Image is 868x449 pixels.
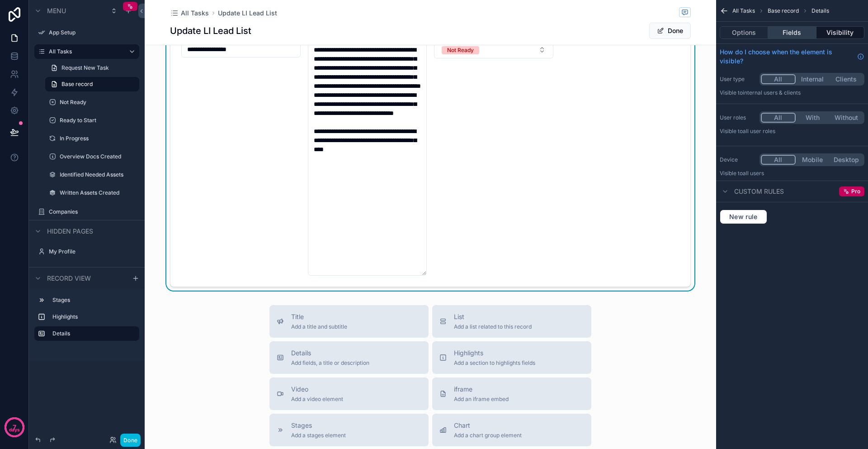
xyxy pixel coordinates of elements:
span: Internal users & clients [743,89,801,96]
span: Custom rules [734,187,784,196]
div: scrollable content [29,289,145,350]
label: In Progress [60,135,134,142]
span: Details [291,349,369,358]
span: New rule [726,213,761,221]
h1: Update LI Lead List [170,24,251,37]
span: All user roles [743,128,775,134]
button: HighlightsAdd a section to highlights fields [432,341,591,374]
button: TitleAdd a title and subtitle [269,305,429,338]
button: Visibility [816,26,864,39]
label: Overview Docs Created [60,153,134,160]
label: Stages [52,296,132,304]
a: Request New Task [45,61,139,75]
span: all users [743,170,764,177]
span: Base record [61,81,93,88]
span: Pro [851,188,860,195]
span: Stages [291,421,346,430]
span: Video [291,385,343,394]
span: Title [291,312,347,321]
button: Desktop [829,155,863,165]
label: All Tasks [49,48,121,55]
button: ChartAdd a chart group element [432,414,591,446]
label: Written Assets Created [60,189,134,196]
button: Select Button [434,41,553,58]
span: Add a stages element [291,432,346,439]
label: App Setup [49,29,134,36]
button: New rule [720,210,767,224]
button: All [761,155,796,165]
label: Device [720,156,756,163]
span: Menu [47,6,66,15]
p: days [9,426,20,434]
button: With [796,113,830,123]
label: Identified Needed Assets [60,171,134,178]
p: 7 [13,423,16,432]
span: Add a section to highlights fields [454,359,535,367]
span: Highlights [454,349,535,358]
button: Done [120,434,141,447]
button: All [761,113,796,123]
label: Highlights [52,313,132,320]
button: Mobile [796,155,830,165]
button: StagesAdd a stages element [269,414,429,446]
button: Done [649,23,691,39]
label: Details [52,330,132,337]
button: Clients [829,74,863,84]
p: Visible to [720,128,864,135]
p: Visible to [720,170,864,177]
label: User type [720,76,756,83]
label: Ready to Start [60,117,134,124]
label: My Profile [49,248,134,255]
p: Visible to [720,89,864,96]
button: VideoAdd a video element [269,377,429,410]
span: Record view [47,274,91,283]
label: Companies [49,208,134,215]
span: Add a video element [291,396,343,403]
a: Update LI Lead List [218,9,277,18]
div: Not Ready [447,46,474,54]
span: Add an iframe embed [454,396,509,403]
span: How do I choose when the element is visible? [720,48,854,66]
button: iframeAdd an iframe embed [432,377,591,410]
span: Add a title and subtitle [291,323,347,330]
button: Without [829,113,863,123]
a: How do I choose when the element is visible? [720,48,864,66]
a: All Tasks [170,9,209,18]
span: Hidden pages [47,227,93,236]
label: User roles [720,114,756,121]
button: Options [720,26,768,39]
span: Add a chart group element [454,432,522,439]
button: ListAdd a list related to this record [432,305,591,338]
span: Add fields, a title or description [291,359,369,367]
label: Not Ready [60,99,134,106]
button: All [761,74,796,84]
span: List [454,312,532,321]
button: DetailsAdd fields, a title or description [269,341,429,374]
span: Add a list related to this record [454,323,532,330]
span: All Tasks [181,9,209,18]
button: Fields [768,26,816,39]
a: Base record [45,77,139,91]
span: Chart [454,421,522,430]
span: All Tasks [732,7,755,14]
span: Details [811,7,829,14]
span: Base record [768,7,799,14]
button: Internal [796,74,830,84]
span: iframe [454,385,509,394]
span: Request New Task [61,64,109,72]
